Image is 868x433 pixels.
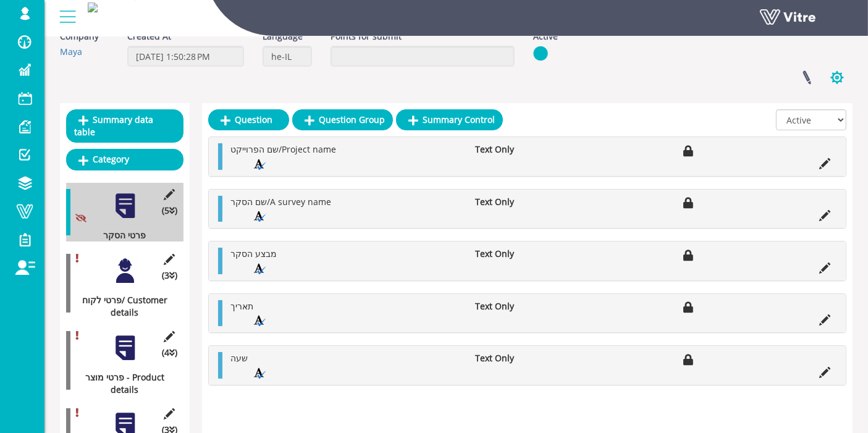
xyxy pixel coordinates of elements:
li: Text Only [469,248,561,260]
img: yes [533,46,548,61]
span: שם הפרוייקט/Project name [230,143,336,155]
a: Question [208,109,289,130]
span: (3 ) [162,269,177,282]
span: שם הסקר/A survey name [230,196,331,208]
label: Active [533,30,558,43]
a: Summary data table [66,109,183,143]
label: Company [60,30,99,43]
label: Created At [127,30,171,43]
div: פרטי לקוח/ Customer details [66,294,174,319]
a: Question Group [292,109,393,130]
div: פרטי הסקר [66,229,174,242]
li: Text Only [469,196,561,208]
label: Language [263,30,303,43]
span: שעה [230,352,248,364]
label: Points for submit [331,30,402,43]
a: Maya [60,46,82,57]
a: Summary Control [396,109,503,130]
span: (5 ) [162,204,177,217]
li: Text Only [469,352,561,364]
div: פרטי מוצר - Product details [66,371,174,396]
img: 53ed835a-ea15-490b-9fcd-9853fee55f65.jpg [88,2,98,12]
span: תאריך [230,300,253,312]
li: Text Only [469,143,561,156]
li: Text Only [469,300,561,313]
a: Category [66,149,183,170]
span: מבצע הסקר [230,248,277,259]
span: (4 ) [162,347,177,359]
